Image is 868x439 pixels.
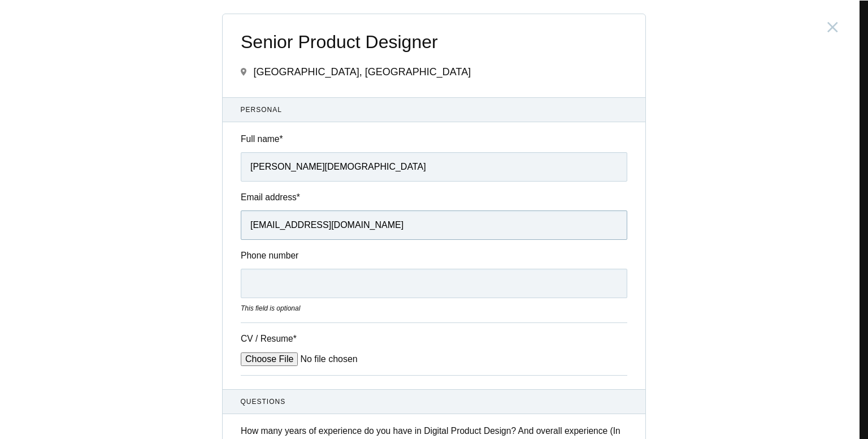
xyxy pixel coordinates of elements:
[241,132,627,145] label: Full name
[241,105,628,115] span: Personal
[241,303,627,313] div: This field is optional
[241,191,627,204] label: Email address
[241,332,325,345] label: CV / Resume
[241,249,627,262] label: Phone number
[241,397,628,407] span: Questions
[253,66,471,78] span: [GEOGRAPHIC_DATA], [GEOGRAPHIC_DATA]
[241,32,627,52] span: Senior Product Designer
